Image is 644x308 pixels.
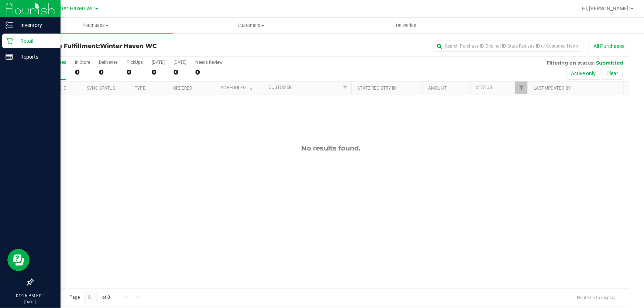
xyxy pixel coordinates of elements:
[6,53,13,60] inline-svg: Reports
[6,37,13,45] inline-svg: Retail
[195,60,223,65] div: Needs Review
[7,249,30,271] iframe: Resource center
[534,86,571,91] a: Last Updated By
[18,18,173,33] a: Purchases
[476,85,492,90] a: Status
[173,18,328,33] a: Customers
[547,60,595,66] span: Filtering on status:
[13,21,57,30] p: Inventory
[75,68,90,76] div: 0
[18,22,173,29] span: Purchases
[99,60,118,65] div: Deliveries
[33,144,629,152] div: No results found.
[566,67,600,80] button: Active only
[173,22,328,29] span: Customers
[515,82,527,94] a: Filter
[328,18,484,33] a: Deliveries
[99,68,118,76] div: 0
[13,37,57,45] p: Retail
[357,86,396,91] a: State Registry ID
[6,21,13,29] inline-svg: Inventory
[602,67,623,80] button: Clear
[127,60,143,65] div: PickUps
[152,60,165,65] div: [DATE]
[32,43,231,49] h3: Purchase Fulfillment:
[100,42,157,49] span: Winter Haven WC
[596,60,623,66] span: Submitted
[87,86,115,91] a: Sync Status
[428,86,447,91] a: Amount
[75,60,90,65] div: In Store
[339,82,351,94] a: Filter
[195,68,223,76] div: 0
[173,68,186,76] div: 0
[571,292,621,303] span: No items to display
[63,292,116,303] span: Page of 0
[173,60,186,65] div: [DATE]
[13,52,57,61] p: Reports
[3,299,57,305] p: [DATE]
[221,85,255,90] a: Scheduled
[269,85,292,90] a: Customer
[135,86,145,91] a: Type
[173,86,192,91] a: Ordered
[386,22,426,29] span: Deliveries
[582,6,630,11] span: Hi, [PERSON_NAME]!
[127,68,143,76] div: 0
[589,40,629,52] button: All Purchases
[52,6,94,12] span: Winter Haven WC
[3,293,57,299] p: 01:26 PM EDT
[152,68,165,76] div: 0
[434,41,581,52] input: Search Purchase ID, Original ID, State Registry ID or Customer Name...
